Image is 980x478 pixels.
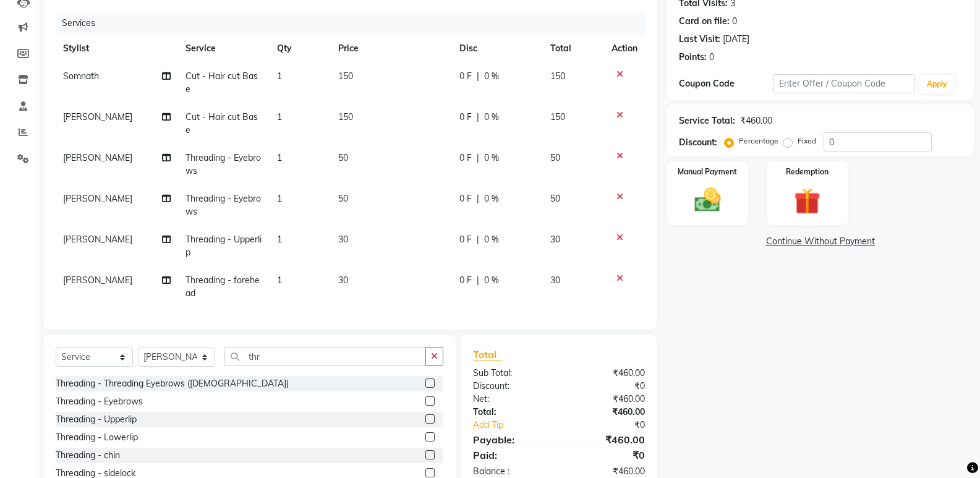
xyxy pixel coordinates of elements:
[464,367,559,380] div: Sub Total:
[338,234,348,245] span: 30
[484,192,499,205] span: 0 %
[185,152,261,176] span: Threading - Eyebrows
[550,193,560,204] span: 50
[464,419,575,432] a: Add Tip
[484,111,499,124] span: 0 %
[56,35,178,62] th: Stylist
[338,193,348,204] span: 50
[277,234,282,245] span: 1
[464,406,559,419] div: Total:
[477,152,479,164] span: |
[338,70,353,82] span: 150
[277,111,282,122] span: 1
[559,406,654,419] div: ₹460.00
[338,275,348,286] span: 30
[679,136,717,149] div: Discount:
[484,152,499,164] span: 0 %
[464,465,559,478] div: Balance :
[459,70,472,83] span: 0 F
[277,193,282,204] span: 1
[277,70,282,82] span: 1
[559,380,654,393] div: ₹0
[63,234,132,245] span: [PERSON_NAME]
[679,51,707,64] div: Points:
[669,235,971,248] a: Continue Without Payment
[773,74,914,93] input: Enter Offer / Coupon Code
[575,419,654,432] div: ₹0
[459,274,472,287] span: 0 F
[56,449,120,462] div: Threading - chin
[679,33,720,46] div: Last Visit:
[338,111,353,122] span: 150
[559,393,654,406] div: ₹460.00
[459,152,472,164] span: 0 F
[739,135,778,147] label: Percentage
[484,233,499,246] span: 0 %
[786,185,829,218] img: _gift.svg
[338,152,348,163] span: 50
[477,274,479,287] span: |
[63,193,132,204] span: [PERSON_NAME]
[709,51,714,64] div: 0
[919,75,955,93] button: Apply
[543,35,604,62] th: Total
[178,35,270,62] th: Service
[459,111,472,124] span: 0 F
[550,152,560,163] span: 50
[740,114,772,127] div: ₹460.00
[464,380,559,393] div: Discount:
[56,395,143,408] div: Threading - Eyebrows
[185,193,261,217] span: Threading - Eyebrows
[477,111,479,124] span: |
[550,275,560,286] span: 30
[679,77,773,90] div: Coupon Code
[559,465,654,478] div: ₹460.00
[678,166,737,177] label: Manual Payment
[277,152,282,163] span: 1
[473,348,501,361] span: Total
[477,192,479,205] span: |
[459,233,472,246] span: 0 F
[270,35,331,62] th: Qty
[63,152,132,163] span: [PERSON_NAME]
[63,275,132,286] span: [PERSON_NAME]
[559,432,654,447] div: ₹460.00
[224,347,426,366] input: Search or Scan
[477,233,479,246] span: |
[484,274,499,287] span: 0 %
[63,70,99,82] span: Somnath
[559,367,654,380] div: ₹460.00
[559,448,654,463] div: ₹0
[679,15,730,28] div: Card on file:
[550,70,565,82] span: 150
[464,432,559,447] div: Payable:
[331,35,452,62] th: Price
[56,413,137,426] div: Threading - Upperlip
[732,15,737,28] div: 0
[550,234,560,245] span: 30
[464,393,559,406] div: Net:
[550,111,565,122] span: 150
[185,275,260,299] span: Threading - forehead
[786,166,829,177] label: Redemption
[604,35,645,62] th: Action
[452,35,543,62] th: Disc
[57,12,654,35] div: Services
[477,70,479,83] span: |
[679,114,735,127] div: Service Total:
[277,275,282,286] span: 1
[185,70,258,95] span: Cut - Hair cut Base
[464,448,559,463] div: Paid:
[723,33,749,46] div: [DATE]
[459,192,472,205] span: 0 F
[686,185,729,215] img: _cash.svg
[56,377,289,390] div: Threading - Threading Eyebrows ([DEMOGRAPHIC_DATA])
[56,431,138,444] div: Threading - Lowerlip
[63,111,132,122] span: [PERSON_NAME]
[185,111,258,135] span: Cut - Hair cut Base
[484,70,499,83] span: 0 %
[798,135,816,147] label: Fixed
[185,234,262,258] span: Threading - Upperlip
